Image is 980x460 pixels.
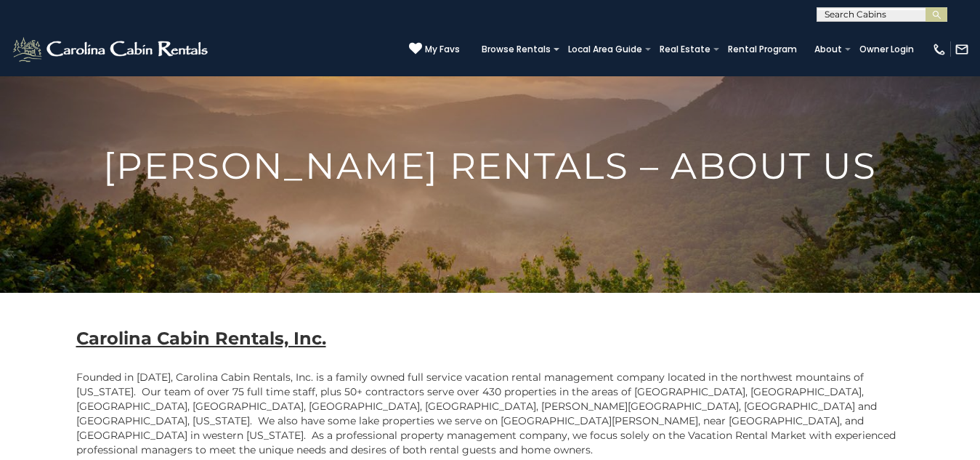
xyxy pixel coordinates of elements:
a: Local Area Guide [561,39,649,60]
a: Rental Program [721,39,804,60]
p: Founded in [DATE], Carolina Cabin Rentals, Inc. is a family owned full service vacation rental ma... [76,370,904,457]
span: My Favs [425,43,460,56]
a: Real Estate [652,39,718,60]
a: My Favs [409,42,460,57]
a: About [807,39,849,60]
img: phone-regular-white.png [932,42,947,57]
a: Owner Login [852,39,921,60]
img: mail-regular-white.png [955,42,969,57]
b: Carolina Cabin Rentals, Inc. [76,328,326,349]
a: Browse Rentals [474,39,558,60]
img: White-1-2.png [11,35,212,64]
